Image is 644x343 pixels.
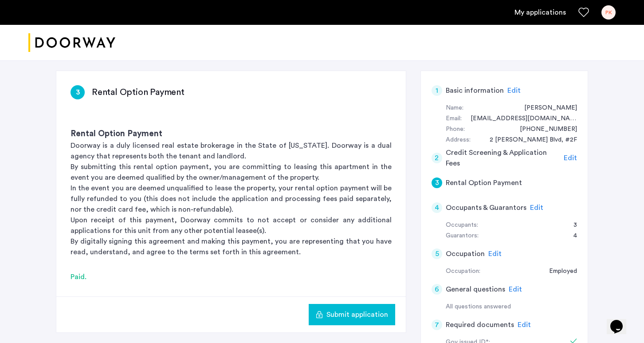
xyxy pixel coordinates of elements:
[565,220,577,231] div: 3
[488,250,502,257] span: Edit
[540,266,577,277] div: Employed
[446,202,526,213] h5: Occupants & Guarantors
[446,85,504,96] h5: Basic information
[601,5,616,20] div: PK
[518,321,531,328] span: Edit
[71,85,85,99] div: 3
[71,272,392,282] div: Paid.
[446,248,485,259] h5: Occupation
[71,236,392,257] p: By digitally signing this agreement and making this payment, you are representing that you have r...
[509,286,522,293] span: Edit
[28,26,115,59] img: logo
[71,128,392,140] h3: Rental Option Payment
[71,215,392,236] p: Upon receipt of this payment, Doorway commits to not accept or consider any additional applicatio...
[92,86,185,99] h3: Rental Option Payment
[446,124,465,135] div: Phone:
[28,26,115,59] a: Cazamio logo
[309,304,395,325] button: button
[511,124,577,135] div: +15085051084
[432,153,442,163] div: 2
[71,183,392,215] p: In the event you are deemed unqualified to lease the property, your rental option payment will be...
[446,135,471,146] div: Address:
[564,154,577,162] span: Edit
[326,309,388,320] span: Submit application
[446,177,522,188] h5: Rental Option Payment
[607,308,635,334] iframe: chat widget
[432,248,442,259] div: 5
[432,85,442,96] div: 1
[578,7,589,18] a: Favorites
[446,319,514,330] h5: Required documents
[446,103,463,114] div: Name:
[507,87,521,94] span: Edit
[71,162,392,183] p: By submitting this rental option payment, you are committing to leasing this apartment in the eve...
[432,284,442,295] div: 6
[446,147,561,169] h5: Credit Screening & Application Fees
[446,302,577,312] div: All questions answered
[432,319,442,330] div: 7
[446,220,478,231] div: Occupants:
[71,140,392,162] p: Doorway is a duly licensed real estate brokerage in the State of [US_STATE]. Doorway is a dual ag...
[515,103,577,114] div: Pranava Kumar
[446,266,480,277] div: Occupation:
[481,135,577,146] div: 2 Malcolm X Blvd, #2F
[514,7,566,18] a: My application
[565,231,577,241] div: 4
[530,204,543,211] span: Edit
[446,114,462,124] div: Email:
[432,177,442,188] div: 3
[462,114,577,124] div: psk2019@gmail.com
[432,202,442,213] div: 4
[446,231,479,241] div: Guarantors:
[446,284,505,295] h5: General questions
